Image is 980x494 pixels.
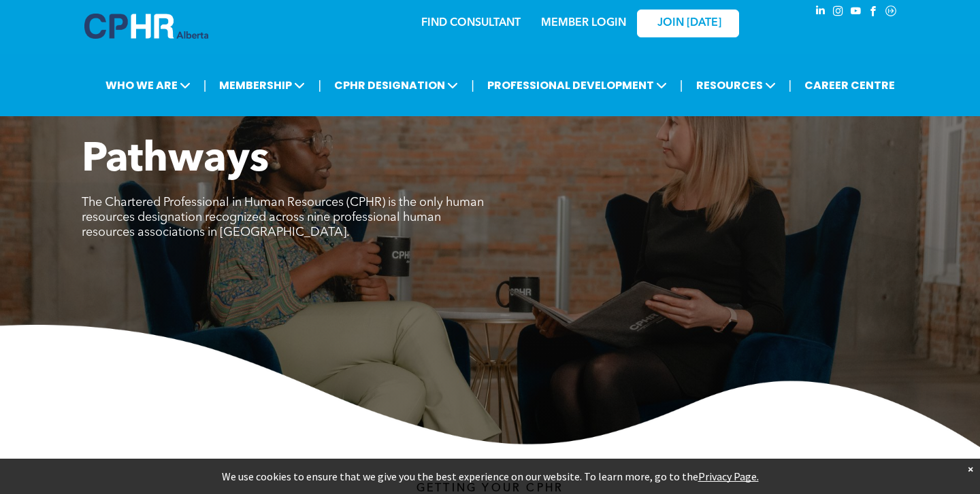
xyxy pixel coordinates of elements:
a: Social network [883,3,898,22]
a: CAREER CENTRE [800,73,899,98]
a: linkedin [813,3,828,22]
a: JOIN [DATE] [637,10,739,37]
span: PROFESSIONAL DEVELOPMENT [483,73,671,98]
li: | [789,71,792,99]
a: MEMBER LOGIN [541,18,626,29]
a: Privacy Page. [698,470,759,483]
span: CPHR DESIGNATION [330,73,462,98]
li: | [203,71,207,99]
a: FIND CONSULTANT [421,18,521,29]
a: instagram [830,3,845,22]
div: Dismiss notification [968,462,973,476]
img: A blue and white logo for cp alberta [84,14,208,39]
span: WHO WE ARE [101,73,195,98]
span: RESOURCES [692,73,780,98]
a: facebook [866,3,881,22]
li: | [318,71,321,99]
li: | [680,71,683,99]
span: MEMBERSHIP [215,73,309,98]
span: Pathways [82,140,269,181]
a: youtube [848,3,863,22]
span: JOIN [DATE] [644,17,734,30]
span: The Chartered Professional in Human Resources (CPHR) is the only human resources designation reco... [82,196,484,239]
li: | [471,71,474,99]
